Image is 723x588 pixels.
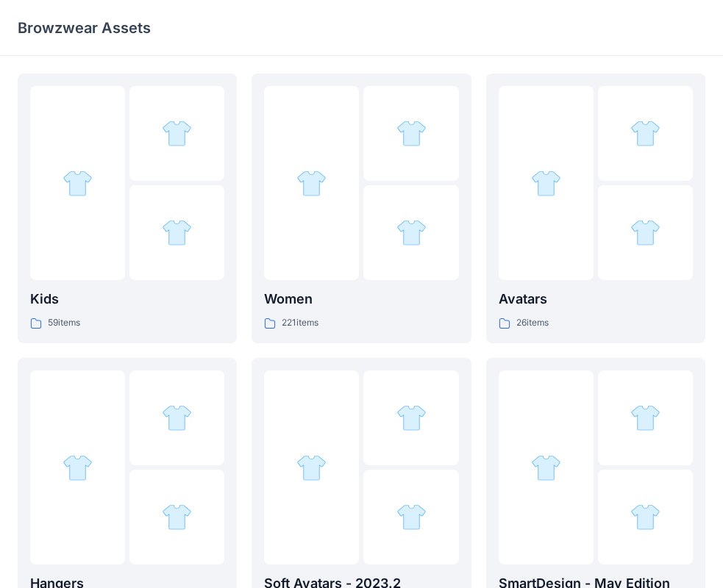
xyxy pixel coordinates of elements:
[30,289,224,309] p: Kids
[516,315,549,331] p: 26 items
[162,218,192,248] img: folder 3
[18,18,151,38] p: Browzwear Assets
[486,73,705,343] a: folder 1folder 2folder 3Avatars26items
[630,502,660,532] img: folder 3
[630,118,660,148] img: folder 2
[630,218,660,248] img: folder 3
[296,168,327,198] img: folder 1
[63,168,93,198] img: folder 1
[630,403,660,433] img: folder 2
[396,118,427,148] img: folder 2
[48,315,80,331] p: 59 items
[499,289,693,309] p: Avatars
[252,73,471,343] a: folder 1folder 2folder 3Women221items
[396,403,427,433] img: folder 2
[396,502,427,532] img: folder 3
[63,453,93,483] img: folder 1
[531,453,561,483] img: folder 1
[162,502,192,532] img: folder 3
[162,403,192,433] img: folder 2
[282,315,318,331] p: 221 items
[531,168,561,198] img: folder 1
[396,218,427,248] img: folder 3
[264,289,458,309] p: Women
[162,118,192,148] img: folder 2
[296,453,327,483] img: folder 1
[18,73,237,343] a: folder 1folder 2folder 3Kids59items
